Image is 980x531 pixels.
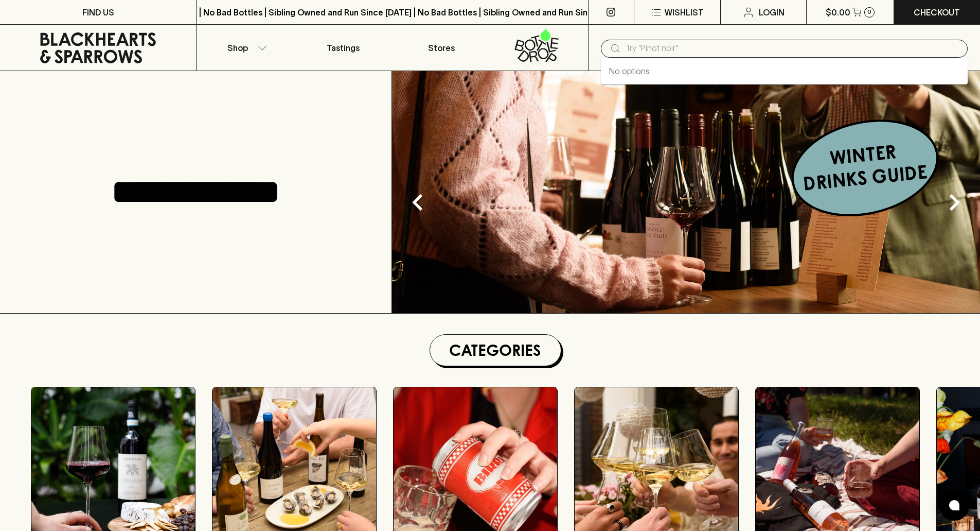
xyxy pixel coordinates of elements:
[82,6,114,19] p: FIND US
[397,182,438,223] button: Previous
[294,25,392,71] a: Tastings
[393,25,490,71] a: Stores
[626,40,959,57] input: Try "Pinot noir"
[934,182,975,223] button: Next
[434,339,557,362] h1: Categories
[665,6,704,19] p: Wishlist
[949,500,959,510] img: bubble-icon
[759,6,785,19] p: Login
[867,9,871,15] p: 0
[227,42,248,54] p: Shop
[197,25,294,71] button: Shop
[601,58,968,84] div: No options
[826,6,850,19] p: $0.00
[914,6,960,19] p: Checkout
[327,42,360,54] p: Tastings
[428,42,455,54] p: Stores
[392,71,980,313] img: optimise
